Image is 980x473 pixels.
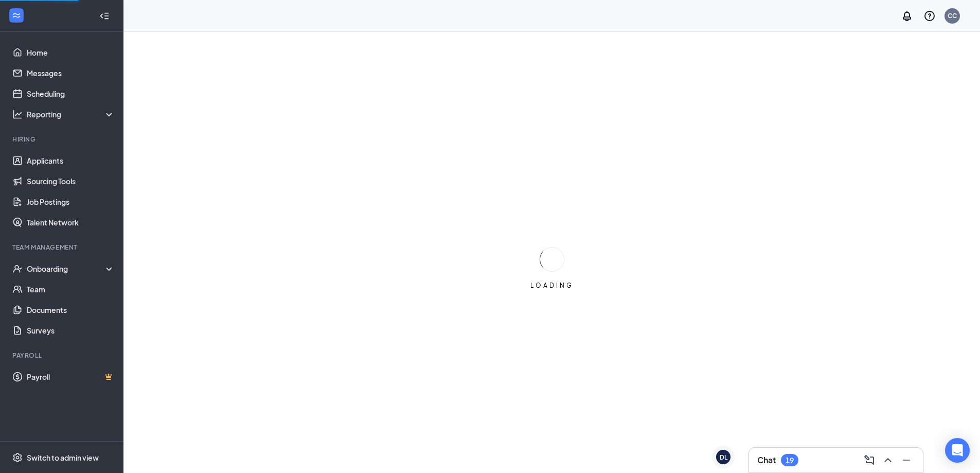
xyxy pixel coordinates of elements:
div: Reporting [27,109,115,119]
button: ChevronUp [880,452,896,468]
a: Job Postings [27,191,115,212]
h3: Chat [757,454,776,466]
a: Scheduling [27,83,115,104]
div: DL [720,453,727,462]
a: Talent Network [27,212,115,233]
div: Team Management [12,243,113,252]
div: Open Intercom Messenger [945,438,970,463]
a: Team [27,279,115,300]
div: 19 [786,456,794,465]
a: Documents [27,300,115,320]
svg: ComposeMessage [863,454,876,466]
svg: QuestionInfo [923,10,936,22]
a: Home [27,42,115,63]
svg: ChevronUp [882,454,894,466]
svg: Collapse [99,11,110,21]
a: Surveys [27,320,115,341]
div: CC [948,11,957,20]
svg: Settings [12,452,23,463]
a: Messages [27,63,115,83]
svg: UserCheck [12,264,23,274]
div: Switch to admin view [27,452,99,463]
div: Onboarding [27,264,106,274]
a: PayrollCrown [27,366,115,387]
a: Sourcing Tools [27,171,115,191]
svg: Minimize [900,454,913,466]
div: Hiring [12,135,113,144]
svg: WorkstreamLogo [11,10,22,21]
a: Applicants [27,150,115,171]
svg: Notifications [901,10,913,22]
svg: Analysis [12,109,23,119]
div: LOADING [526,281,578,290]
button: ComposeMessage [861,452,878,468]
div: Payroll [12,351,113,360]
button: Minimize [898,452,915,468]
